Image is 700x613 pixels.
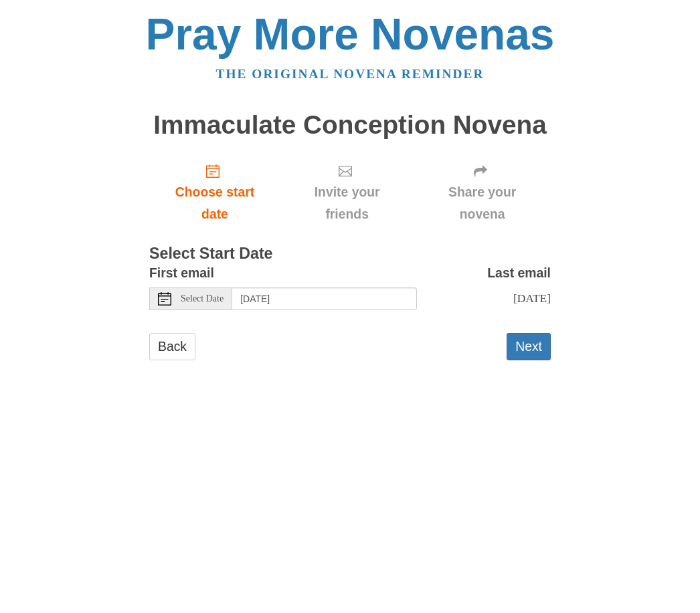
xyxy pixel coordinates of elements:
[181,294,224,303] span: Select Date
[146,9,555,59] a: Pray More Novenas
[513,291,551,305] span: [DATE]
[507,333,551,360] button: Next
[294,181,400,225] span: Invite your friends
[149,333,195,360] a: Back
[149,262,214,284] label: First email
[149,245,551,263] h3: Select Start Date
[414,152,551,232] div: Click "Next" to confirm your start date first.
[216,67,485,81] a: The original novena reminder
[427,181,537,225] span: Share your novena
[280,152,414,232] div: Click "Next" to confirm your start date first.
[149,111,551,140] h1: Immaculate Conception Novena
[487,262,551,284] label: Last email
[149,152,280,232] a: Choose start date
[163,181,267,225] span: Choose start date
